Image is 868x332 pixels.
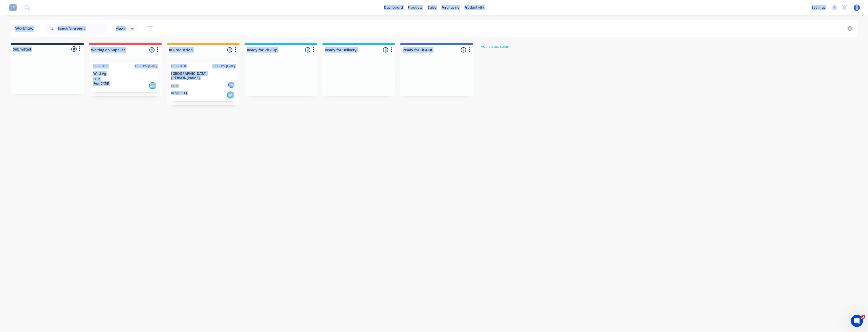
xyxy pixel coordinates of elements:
[171,84,178,88] p: PO #
[171,64,186,68] div: Order #18
[135,64,157,68] div: 12:05 PM [DATE]
[171,91,187,95] p: Req. [DATE]
[58,23,108,34] input: Search for orders...
[93,81,109,86] p: Req. [DATE]
[93,64,108,68] div: Order #21
[9,4,17,11] img: Factory
[439,4,462,11] div: purchasing
[856,5,857,10] span: J
[169,62,237,101] div: Order #1802:12 PM [DATE][GEOGRAPHIC_DATA][PERSON_NAME]PO #JMReq.[DATE]Del
[116,26,125,31] span: Views
[851,315,863,327] iframe: Intercom live chat
[171,72,235,80] p: [GEOGRAPHIC_DATA][PERSON_NAME]
[478,43,515,50] button: Add status column
[462,4,487,11] div: productivity
[861,315,865,319] span: 2
[425,4,439,11] div: sales
[148,82,157,90] div: Del
[212,64,235,68] div: 02:12 PM [DATE]
[93,72,157,76] p: Wild Ag
[15,26,36,32] div: Workflow
[382,4,405,11] a: dashboard
[405,4,425,11] div: products
[227,81,235,89] div: JM
[91,62,159,92] div: Order #2112:05 PM [DATE]Wild AgPO #Req.[DATE]Del
[93,77,100,81] p: PO #
[226,91,234,99] div: Del
[809,4,828,11] div: settings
